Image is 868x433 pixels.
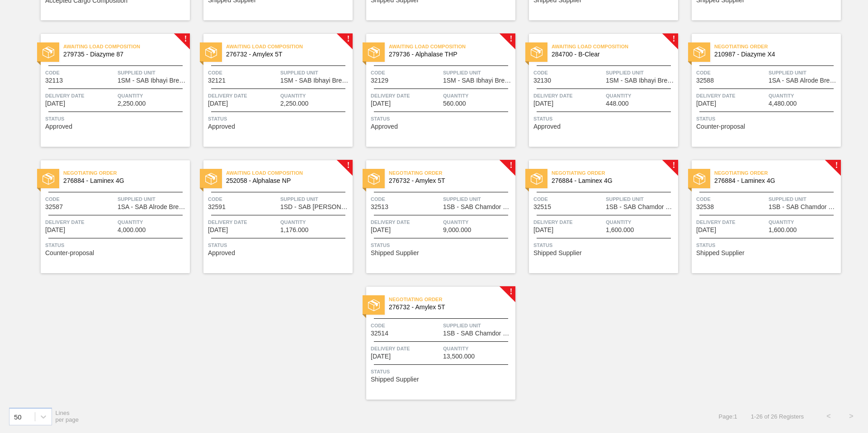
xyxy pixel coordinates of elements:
[208,227,228,233] span: 10/15/2025
[371,376,419,383] span: Shipped Supplier
[118,68,188,77] span: Supplied Unit
[368,173,380,185] img: status
[443,68,513,77] span: Supplied Unit
[389,168,515,177] span: Negotiating Order
[769,77,839,84] span: 1SA - SAB Alrode Brewery
[226,177,345,184] span: 252058 - Alphalase NP
[226,51,345,58] span: 276732 - Amylex 5T
[371,353,391,360] span: 12/10/2025
[280,77,350,84] span: 1SM - SAB Ibhayi Brewery
[208,91,278,100] span: Delivery Date
[118,91,188,100] span: Quantity
[45,218,115,227] span: Delivery Date
[606,68,676,77] span: Supplied Unit
[533,114,676,123] span: Status
[208,123,235,130] span: Approved
[389,42,515,51] span: Awaiting Load Composition
[443,77,513,84] span: 1SM - SAB Ibhayi Brewery
[118,204,188,210] span: 1SA - SAB Alrode Brewery
[208,195,278,204] span: Code
[45,250,94,256] span: Counter-proposal
[45,77,63,84] span: 32113
[190,160,353,273] a: !statusAwaiting Load Composition252058 - Alphalase NPCode32591Supplied Unit1SD - SAB [PERSON_NAME...
[769,218,839,227] span: Quantity
[606,227,634,233] span: 1,600.000
[118,195,188,204] span: Supplied Unit
[371,344,441,353] span: Delivery Date
[696,241,839,250] span: Status
[190,34,353,147] a: !statusAwaiting Load Composition276732 - Amylex 5TCode32121Supplied Unit1SM - SAB Ibhayi BreweryD...
[533,227,553,233] span: 11/03/2025
[368,299,380,311] img: status
[208,241,350,250] span: Status
[533,68,604,77] span: Code
[696,250,745,256] span: Shipped Supplier
[371,91,441,100] span: Delivery Date
[443,344,513,353] span: Quantity
[371,241,513,250] span: Status
[205,173,217,185] img: status
[769,204,839,210] span: 1SB - SAB Chamdor Brewery
[693,173,705,185] img: status
[353,287,515,400] a: !statusNegotiating Order276732 - Amylex 5TCode32514Supplied Unit1SB - SAB Chamdor BreweryDelivery...
[389,51,508,58] span: 279736 - Alphalase THP
[45,195,115,204] span: Code
[371,330,388,337] span: 32514
[208,77,226,84] span: 32121
[371,204,388,210] span: 32513
[371,195,441,204] span: Code
[208,218,278,227] span: Delivery Date
[714,42,841,51] span: Negotiating Order
[371,123,398,130] span: Approved
[280,204,350,210] span: 1SD - SAB Rosslyn Brewery
[371,218,441,227] span: Delivery Date
[226,42,353,51] span: Awaiting Load Composition
[63,168,190,177] span: Negotiating Order
[443,218,513,227] span: Quantity
[693,47,705,58] img: status
[769,100,797,107] span: 4,480.000
[353,160,515,273] a: !statusNegotiating Order276732 - Amylex 5TCode32513Supplied Unit1SB - SAB Chamdor BreweryDelivery...
[443,204,513,210] span: 1SB - SAB Chamdor Brewery
[714,51,834,58] span: 210987 - Diazyme X4
[443,100,466,107] span: 560.000
[696,123,745,130] span: Counter-proposal
[63,42,190,51] span: Awaiting Load Composition
[371,114,513,123] span: Status
[515,160,678,273] a: !statusNegotiating Order276884 - Laminex 4GCode32515Supplied Unit1SB - SAB Chamdor BreweryDeliver...
[678,34,841,147] a: statusNegotiating Order210987 - Diazyme X4Code32588Supplied Unit1SA - SAB Alrode BreweryDelivery ...
[533,218,604,227] span: Delivery Date
[205,47,217,58] img: status
[606,218,676,227] span: Quantity
[63,177,183,184] span: 276884 - Laminex 4G
[696,91,766,100] span: Delivery Date
[533,195,604,204] span: Code
[606,77,676,84] span: 1SM - SAB Ibhayi Brewery
[606,204,676,210] span: 1SB - SAB Chamdor Brewery
[208,250,235,256] span: Approved
[817,405,840,428] button: <
[840,405,863,428] button: >
[533,204,551,210] span: 32515
[552,168,678,177] span: Negotiating Order
[280,195,350,204] span: Supplied Unit
[118,100,146,107] span: 2,250.000
[533,91,604,100] span: Delivery Date
[280,218,350,227] span: Quantity
[371,227,391,233] span: 11/03/2025
[696,100,716,107] span: 10/15/2025
[443,227,471,233] span: 9,000.000
[42,47,54,58] img: status
[696,204,714,210] span: 32538
[531,173,542,185] img: status
[552,51,671,58] span: 284700 - B-Clear
[531,47,542,58] img: status
[443,321,513,330] span: Supplied Unit
[389,177,508,184] span: 276732 - Amylex 5T
[696,68,766,77] span: Code
[45,68,115,77] span: Code
[45,241,188,250] span: Status
[696,195,766,204] span: Code
[118,218,188,227] span: Quantity
[389,295,515,304] span: Negotiating Order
